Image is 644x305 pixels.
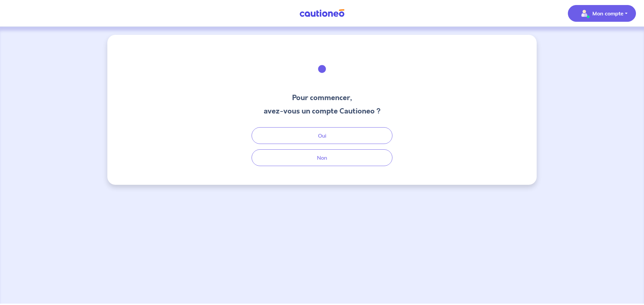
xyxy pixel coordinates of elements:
h3: Pour commencer, [264,92,381,103]
img: illu_account_valid_menu.svg [579,8,590,19]
button: Non [252,149,392,166]
h3: avez-vous un compte Cautioneo ? [264,106,381,117]
p: Mon compte [592,9,624,17]
img: Cautioneo [297,9,347,17]
img: illu_welcome.svg [304,51,340,87]
button: illu_account_valid_menu.svgMon compte [568,5,636,22]
button: Oui [252,127,392,144]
